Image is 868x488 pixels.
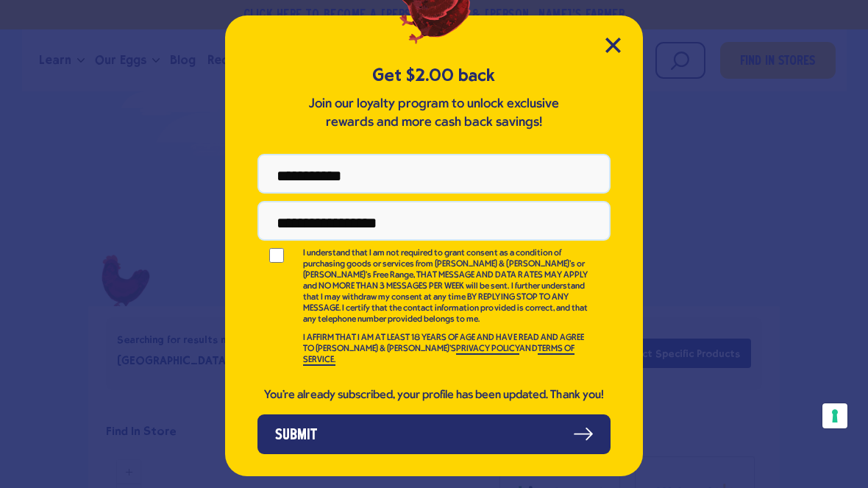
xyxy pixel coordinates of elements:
h5: Get $2.00 back [257,63,611,88]
button: Your consent preferences for tracking technologies [822,403,847,428]
p: I understand that I am not required to grant consent as a condition of purchasing goods or servic... [303,248,590,325]
a: TERMS OF SERVICE. [303,344,574,366]
button: Close Modal [605,38,621,53]
input: I understand that I am not required to grant consent as a condition of purchasing goods or servic... [257,248,296,263]
div: You're already subscribed, your profile has been updated. Thank you! [257,388,611,403]
button: Submit [257,414,611,454]
p: I AFFIRM THAT I AM AT LEAST 18 YEARS OF AGE AND HAVE READ AND AGREE TO [PERSON_NAME] & [PERSON_NA... [303,333,590,366]
a: PRIVACY POLICY [456,344,519,355]
p: Join our loyalty program to unlock exclusive rewards and more cash back savings! [305,95,563,132]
